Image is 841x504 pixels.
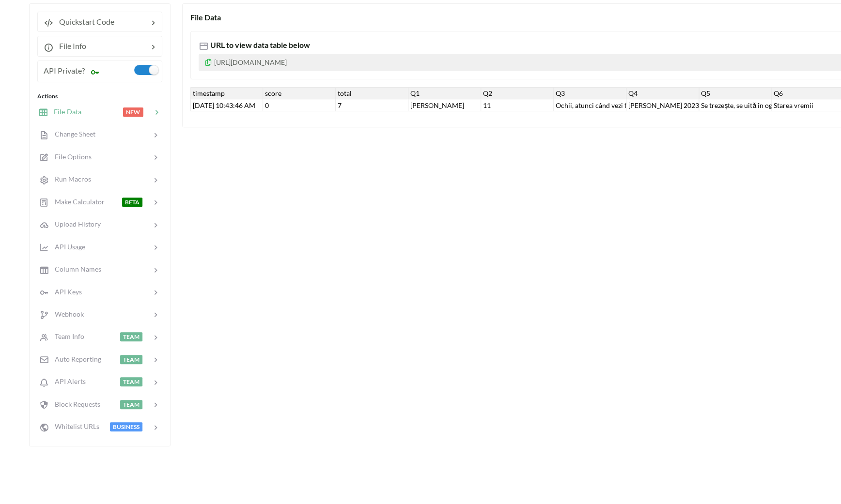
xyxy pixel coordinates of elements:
span: BUSINESS [110,422,142,431]
span: Team Info [49,332,84,340]
span: NEW [123,107,143,117]
div: timestamp [190,87,263,99]
span: TEAM [120,377,142,386]
div: 0 [263,99,336,111]
span: Quickstart Code [53,17,114,26]
span: Column Names [49,265,101,273]
span: API Private? [44,66,85,75]
span: API Usage [49,243,85,251]
div: 11 [481,99,554,111]
span: Run Macros [49,175,91,183]
span: Upload History [49,220,101,228]
div: Ochii, atunci când vezi factura la curent [554,99,626,111]
span: Whitelist URLs [49,422,99,430]
div: 7 [336,99,408,111]
span: URL to view data table below [208,40,310,49]
div: total [336,87,408,99]
span: TEAM [120,355,142,364]
span: File Data [48,107,81,116]
span: TEAM [120,332,142,341]
span: Change Sheet [49,130,95,138]
div: Q5 [699,87,772,99]
div: [PERSON_NAME] [408,99,481,111]
div: Q4 [626,87,699,99]
span: API Alerts [49,377,86,385]
div: Q2 [481,87,554,99]
span: BETA [122,198,142,207]
span: TEAM [120,400,142,409]
div: [PERSON_NAME] 2023 [626,99,699,111]
div: [DATE] 10:43:46 AM [190,99,263,111]
span: Auto Reporting [49,355,101,363]
span: API Keys [49,288,82,296]
div: Q3 [554,87,626,99]
div: score [263,87,336,99]
span: Make Calculator [49,198,105,206]
span: Webhook [49,310,84,318]
span: File Options [49,153,92,161]
div: Se trezește, se uită în oglindă și își zice: 'Esti numărul 1'! [699,99,772,111]
div: Actions [37,92,162,101]
div: Q1 [408,87,481,99]
span: File Info [53,41,86,50]
span: Block Requests [49,400,100,408]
